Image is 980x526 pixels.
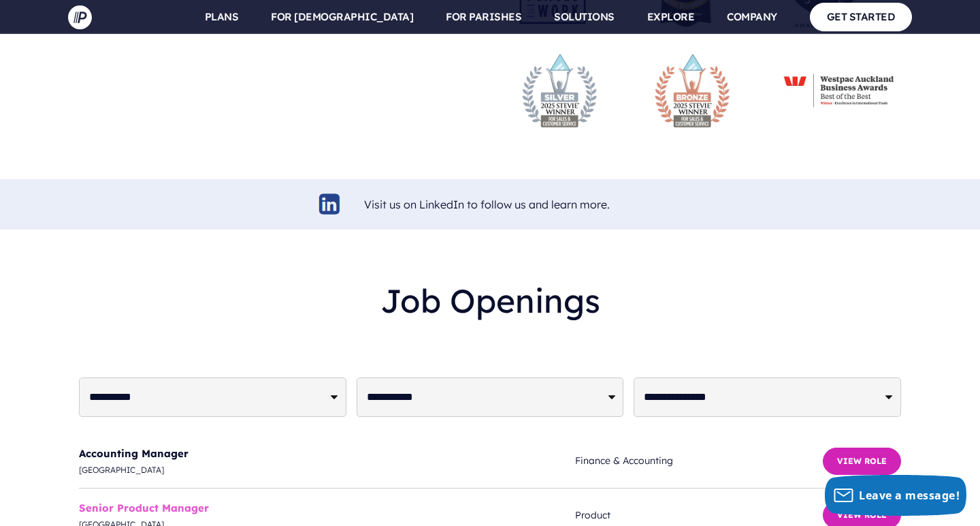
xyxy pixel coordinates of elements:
button: View Role [823,448,901,475]
a: Accounting Manager [79,447,189,460]
img: WABA-2022.jpg [783,72,894,110]
span: Product [575,507,823,524]
img: linkedin-logo [317,191,342,217]
h2: Job Openings [79,270,901,331]
a: Senior Product Manager [79,501,209,514]
img: stevie-bronze [651,50,733,131]
span: [GEOGRAPHIC_DATA] [79,463,575,478]
span: Finance & Accounting [575,452,823,469]
span: Leave a message! [859,488,960,503]
button: Leave a message! [825,475,966,516]
a: Visit us on LinkedIn to follow us and learn more. [364,198,610,211]
a: GET STARTED [810,3,913,31]
img: stevie-silver [519,50,600,131]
